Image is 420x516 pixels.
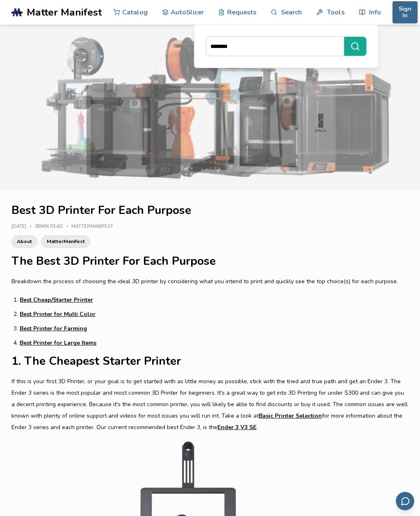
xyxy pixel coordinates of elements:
[11,276,409,287] p: Breakdown the process of choosing the ideal 3D printer by considering what you intend to print an...
[11,355,409,368] h1: 1. The Cheapest Starter Printer
[393,1,418,23] button: Sign In
[20,296,93,304] a: Best Cheap/Starter Printer
[217,422,256,433] a: Ender 3 V3 SE
[11,224,34,230] div: [DATE]
[11,376,409,433] p: If this is your first 3D Printer, or your goal is to get started with as little money as possible...
[20,339,96,347] a: Best Printer for Large Items
[34,224,71,230] div: 38 min read
[11,255,409,268] h1: The Best 3D Printer For Each Purpose
[11,204,409,217] h1: Best 3D Printer For Each Purpose
[396,492,414,510] button: Send feedback via email
[259,410,322,422] a: Basic Printer Selection
[41,236,90,247] a: MatterManifest
[27,7,102,18] span: Matter Manifest
[20,310,96,318] a: Best Printer for Multi Color
[11,236,37,247] a: About
[71,224,119,230] div: MatterManifest
[20,324,87,333] a: Best Printer for Farming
